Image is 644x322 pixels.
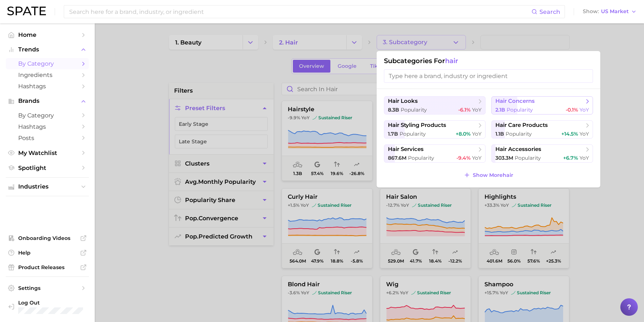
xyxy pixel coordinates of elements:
[18,46,76,53] span: Trends
[384,69,593,83] input: Type here a brand, industry or ingredient
[18,249,76,256] span: Help
[6,162,89,174] a: Spotlight
[6,147,89,159] a: My Watchlist
[384,120,486,139] button: hair styling products1.7b Popularity+8.0% YoY
[6,96,89,106] button: Brands
[6,69,89,81] a: Ingredients
[495,98,535,105] span: hair concerns
[506,131,532,137] span: Popularity
[6,29,89,40] a: Home
[18,285,76,291] span: Settings
[384,57,593,65] h1: Subcategories for
[18,123,76,130] span: Hashtags
[473,172,513,178] span: Show More hair
[388,131,398,137] span: 1.7b
[388,155,407,161] span: 867.6m
[583,9,599,13] span: Show
[400,131,426,137] span: Popularity
[388,122,446,129] span: hair styling products
[6,181,89,192] button: Industries
[462,170,515,180] button: Show Morehair
[6,110,89,121] a: by Category
[7,7,46,15] img: SPATE
[388,98,418,105] span: hair looks
[18,31,76,38] span: Home
[580,155,589,161] span: YoY
[472,131,482,137] span: YoY
[68,5,531,18] input: Search here for a brand, industry, or ingredient
[18,235,76,241] span: Onboarding Videos
[563,155,578,161] span: +6.7%
[515,155,541,161] span: Popularity
[445,57,458,65] span: hair
[6,44,89,55] button: Trends
[472,155,482,161] span: YoY
[18,150,76,156] span: My Watchlist
[507,106,533,113] span: Popularity
[18,164,76,171] span: Spotlight
[495,131,504,137] span: 1.1b
[384,144,486,163] button: hair services867.6m Popularity-9.4% YoY
[18,98,76,104] span: Brands
[580,106,589,113] span: YoY
[18,299,98,306] span: Log Out
[601,9,629,13] span: US Market
[580,131,589,137] span: YoY
[6,132,89,144] a: Posts
[384,96,486,115] button: hair looks8.3b Popularity-6.1% YoY
[495,122,548,129] span: hair care products
[539,8,560,15] span: Search
[18,112,76,119] span: by Category
[6,233,89,244] a: Onboarding Videos
[472,106,482,113] span: YoY
[408,155,434,161] span: Popularity
[491,120,593,139] button: hair care products1.1b Popularity+14.5% YoY
[18,71,76,78] span: Ingredients
[566,106,578,113] span: -0.1%
[561,131,578,137] span: +14.5%
[581,7,639,16] button: ShowUS Market
[18,264,76,271] span: Product Releases
[401,106,427,113] span: Popularity
[495,155,513,161] span: 303.3m
[388,106,399,113] span: 8.3b
[456,155,471,161] span: -9.4%
[6,297,89,316] a: Log out. Currently logged in with e-mail marissa.callender@digitas.com.
[6,262,89,273] a: Product Releases
[495,106,505,113] span: 2.1b
[6,81,89,92] a: Hashtags
[491,96,593,115] button: hair concerns2.1b Popularity-0.1% YoY
[495,146,541,153] span: hair accessories
[6,247,89,258] a: Help
[18,83,76,90] span: Hashtags
[18,60,76,67] span: by Category
[18,183,76,190] span: Industries
[491,144,593,163] button: hair accessories303.3m Popularity+6.7% YoY
[6,283,89,294] a: Settings
[18,135,76,141] span: Posts
[458,106,471,113] span: -6.1%
[388,146,424,153] span: hair services
[6,121,89,132] a: Hashtags
[6,58,89,69] a: by Category
[456,131,471,137] span: +8.0%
